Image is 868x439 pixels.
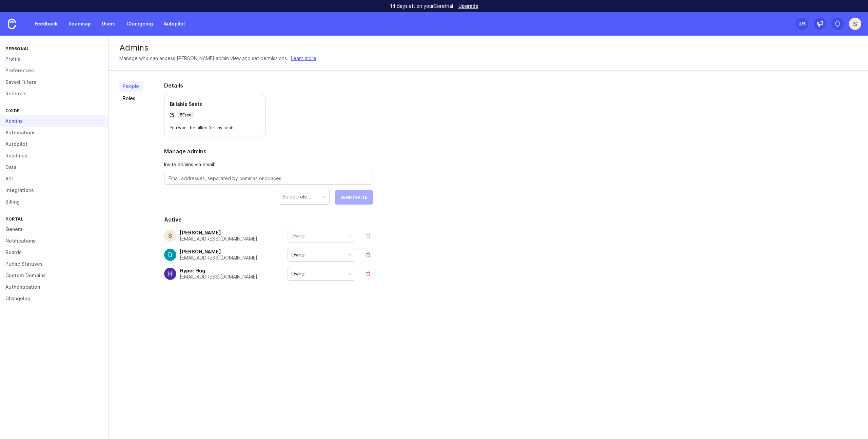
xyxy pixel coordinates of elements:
[164,249,176,261] img: Dmitrii Zagurskii
[180,249,257,254] div: [PERSON_NAME]
[291,270,306,278] div: Owner
[291,55,316,62] a: Learn more
[170,101,260,108] p: Billable Seats
[119,81,143,92] a: People
[291,232,306,240] div: Owner
[170,125,260,131] p: You won't be billed for any seats
[164,147,373,155] h2: Manage admins
[180,236,257,241] div: [EMAIL_ADDRESS][DOMAIN_NAME]
[849,18,861,30] button: S
[458,4,478,8] a: Upgrade
[796,18,808,30] button: 2/5
[164,268,176,280] img: Hyper Hug
[180,230,257,235] div: [PERSON_NAME]
[164,161,373,168] span: Invite admins via email:
[31,18,62,30] a: Feedback
[119,55,288,62] div: Manage who can access [PERSON_NAME] admin view and set permissions.
[160,18,189,30] a: Autopilot
[363,269,373,279] button: remove
[282,193,311,201] div: Select role...
[180,112,191,118] p: 5 Free
[98,18,120,30] a: Users
[799,19,806,28] div: 2 /5
[164,230,176,242] div: S
[363,250,373,260] button: remove
[164,215,373,224] h2: Active
[180,255,257,260] div: [EMAIL_ADDRESS][DOMAIN_NAME]
[122,18,157,30] a: Changelog
[164,81,373,90] h2: Details
[119,44,857,52] div: Admins
[180,268,257,273] div: Hyper Hug
[8,19,16,29] img: Canny Home
[64,18,95,30] a: Roadmap
[119,93,143,104] a: Roles
[170,110,174,120] p: 3
[390,3,453,9] p: 14 days left on your Core trial
[363,231,373,241] button: remove
[291,251,306,259] div: Owner
[180,274,257,279] div: [EMAIL_ADDRESS][DOMAIN_NAME]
